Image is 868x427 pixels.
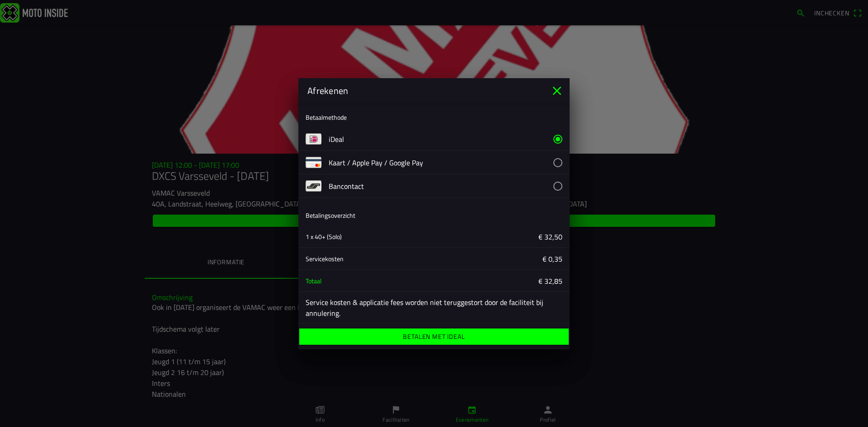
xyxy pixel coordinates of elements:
ion-label: Betalingsoverzicht [306,211,355,220]
img: payment-bancontact.png [306,178,321,194]
ion-label: Service kosten & applicatie fees worden niet teruggestort door de faciliteit bij annulering. [306,297,562,319]
ion-icon: close [550,84,564,98]
ion-title: Afrekenen [298,84,550,98]
ion-label: Betalen met iDeal [403,333,465,340]
ion-label: € 32,85 [441,275,562,286]
img: payment-ideal.png [306,131,321,147]
ion-label: € 32,50 [441,231,562,242]
ion-label: € 0,35 [441,253,562,264]
img: payment-card.png [306,155,321,170]
ion-text: 1 x 40+ (Solo) [306,231,342,241]
ion-text: Totaal [306,276,321,285]
ion-text: Servicekosten [306,253,344,263]
ion-label: Betaalmethode [306,113,347,122]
